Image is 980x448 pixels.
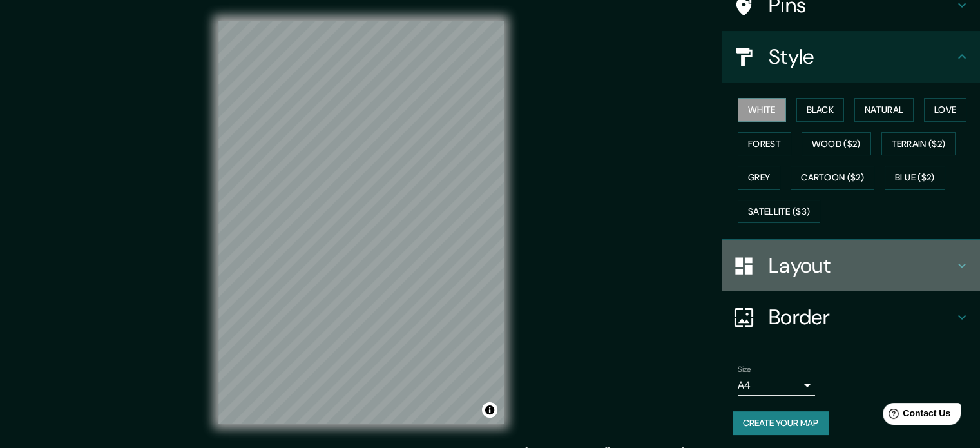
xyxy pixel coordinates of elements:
button: Toggle attribution [482,402,497,418]
button: White [738,98,786,122]
div: Style [722,31,980,83]
button: Natural [854,98,914,122]
button: Create your map [733,411,829,435]
h4: Layout [769,253,954,278]
h4: Style [769,44,954,70]
button: Satellite ($3) [738,200,820,224]
label: Size [738,364,751,375]
button: Grey [738,166,780,190]
button: Cartoon ($2) [791,166,874,190]
canvas: Map [218,21,504,424]
h4: Border [769,304,954,330]
div: A4 [738,375,815,396]
button: Forest [738,132,791,156]
button: Terrain ($2) [881,132,956,156]
button: Love [924,98,966,122]
button: Blue ($2) [885,166,945,190]
button: Wood ($2) [802,132,871,156]
button: Black [796,98,845,122]
div: Border [722,291,980,343]
iframe: Help widget launcher [865,398,966,434]
div: Layout [722,240,980,291]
